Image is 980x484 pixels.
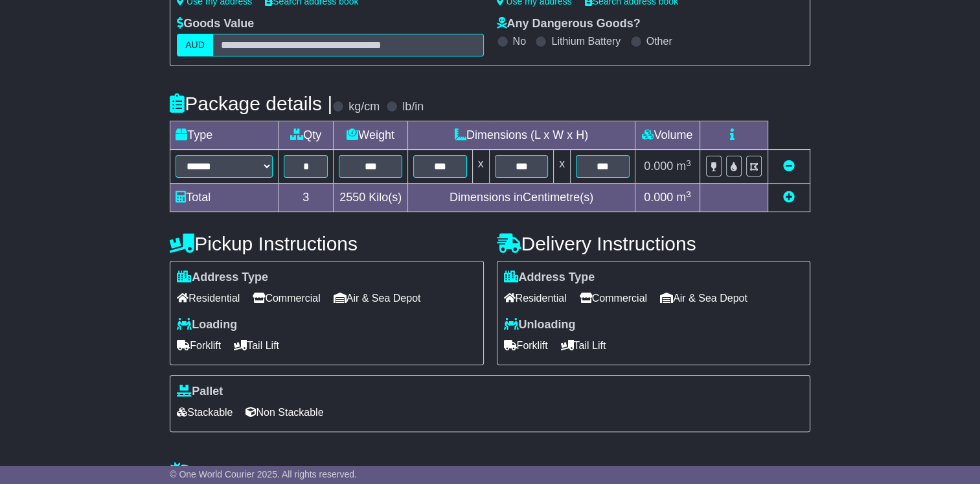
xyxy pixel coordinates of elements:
[170,121,279,150] td: Type
[234,335,279,356] span: Tail Lift
[551,35,621,47] label: Lithium Battery
[334,184,408,212] td: Kilo(s)
[279,121,334,150] td: Qty
[783,160,795,173] a: Remove this item
[170,469,357,479] span: © One World Courier 2025. All rights reserved.
[504,288,567,308] span: Residential
[646,35,672,47] label: Other
[644,191,673,204] span: 0.000
[177,402,233,422] span: Stackable
[177,271,268,285] label: Address Type
[635,121,700,150] td: Volume
[472,150,489,184] td: x
[177,335,221,356] span: Forklift
[504,335,548,356] span: Forklift
[408,184,635,212] td: Dimensions in Centimetre(s)
[170,93,332,114] h4: Package details |
[170,184,279,212] td: Total
[177,17,254,31] label: Goods Value
[676,160,691,173] span: m
[561,335,606,356] span: Tail Lift
[402,100,424,114] label: lb/in
[408,121,635,150] td: Dimensions (L x W x H)
[177,385,223,399] label: Pallet
[177,288,240,308] span: Residential
[348,100,380,114] label: kg/cm
[253,288,320,308] span: Commercial
[334,288,421,308] span: Air & Sea Depot
[177,34,213,56] label: AUD
[339,191,365,204] span: 2550
[513,35,526,47] label: No
[676,191,691,204] span: m
[497,17,641,31] label: Any Dangerous Goods?
[245,402,323,422] span: Non Stackable
[170,233,483,254] h4: Pickup Instructions
[686,189,691,199] sup: 3
[580,288,647,308] span: Commercial
[554,150,571,184] td: x
[783,191,795,204] a: Add new item
[644,160,673,173] span: 0.000
[177,318,237,332] label: Loading
[504,318,576,332] label: Unloading
[279,184,334,212] td: 3
[504,271,595,285] label: Address Type
[686,158,691,168] sup: 3
[334,121,408,150] td: Weight
[497,233,810,254] h4: Delivery Instructions
[170,461,810,483] h4: Warranty & Insurance
[660,288,747,308] span: Air & Sea Depot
